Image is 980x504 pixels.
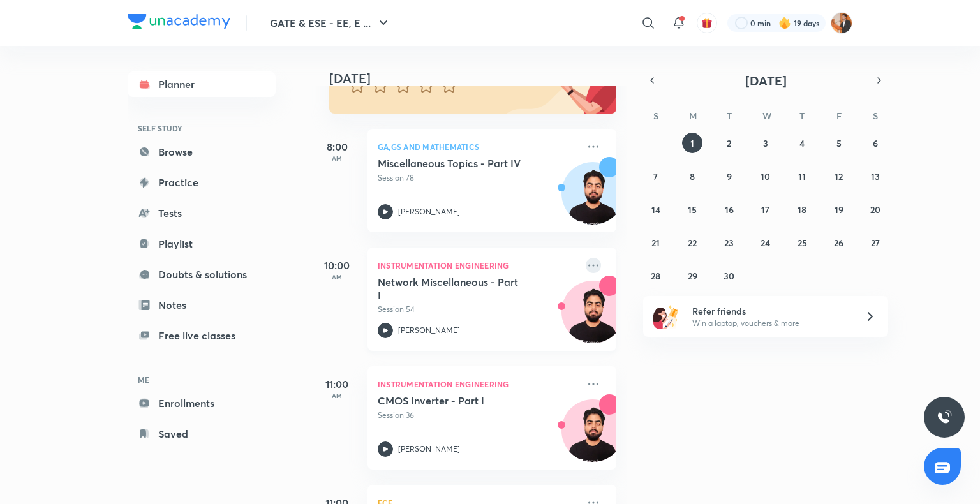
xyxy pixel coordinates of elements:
p: [PERSON_NAME] [398,325,460,336]
abbr: Thursday [799,110,805,122]
abbr: Saturday [873,110,878,122]
button: September 27, 2025 [865,232,886,253]
a: Doubts & solutions [128,262,276,287]
img: Ayush sagitra [831,12,852,34]
a: Practice [128,170,276,195]
button: September 4, 2025 [792,133,812,153]
abbr: September 26, 2025 [834,237,843,249]
img: referral [653,304,679,329]
button: September 17, 2025 [755,199,776,219]
button: September 7, 2025 [646,166,666,186]
button: September 25, 2025 [792,232,812,253]
abbr: September 2, 2025 [727,137,731,149]
abbr: September 16, 2025 [725,204,734,216]
button: September 9, 2025 [719,166,739,186]
p: Session 36 [378,410,578,421]
p: [PERSON_NAME] [398,206,460,218]
h5: 11:00 [311,376,362,392]
img: avatar [701,17,713,29]
img: Avatar [562,169,623,230]
abbr: Tuesday [727,110,732,122]
h5: CMOS Inverter - Part I [378,394,537,407]
button: September 10, 2025 [755,166,776,186]
p: Session 78 [378,172,578,184]
button: September 16, 2025 [719,199,739,219]
h6: ME [128,369,276,390]
button: September 20, 2025 [865,199,886,219]
p: Session 54 [378,304,578,315]
a: Company Logo [128,14,230,33]
abbr: September 25, 2025 [798,237,807,249]
abbr: September 6, 2025 [873,137,878,149]
button: GATE & ESE - EE, E ... [262,10,399,36]
abbr: September 24, 2025 [761,237,770,249]
abbr: September 28, 2025 [651,270,660,282]
p: GA,GS and Mathematics [378,139,578,154]
abbr: September 8, 2025 [690,170,695,182]
h6: Refer friends [692,304,849,318]
abbr: September 18, 2025 [798,204,806,216]
button: September 29, 2025 [682,265,702,286]
p: AM [311,392,362,399]
button: September 15, 2025 [682,199,702,219]
button: September 13, 2025 [865,166,886,186]
abbr: September 14, 2025 [651,204,660,216]
p: [PERSON_NAME] [398,443,460,455]
abbr: September 12, 2025 [835,170,843,182]
abbr: September 27, 2025 [871,237,880,249]
abbr: Friday [836,110,842,122]
abbr: September 22, 2025 [688,237,697,249]
abbr: September 23, 2025 [724,237,734,249]
abbr: September 30, 2025 [724,270,734,282]
img: Avatar [562,288,623,349]
img: ttu [937,410,952,425]
button: September 14, 2025 [646,199,666,219]
abbr: Sunday [653,110,658,122]
button: September 18, 2025 [792,199,812,219]
abbr: September 1, 2025 [690,137,694,149]
p: AM [311,273,362,281]
p: Win a laptop, vouchers & more [692,318,849,329]
button: September 24, 2025 [755,232,776,253]
abbr: Wednesday [762,110,771,122]
button: September 28, 2025 [646,265,666,286]
abbr: September 4, 2025 [799,137,805,149]
a: Browse [128,139,276,165]
p: Instrumentation Engineering [378,376,578,392]
a: Enrollments [128,390,276,416]
button: September 22, 2025 [682,232,702,253]
h6: SELF STUDY [128,117,276,139]
button: avatar [697,13,717,33]
button: September 11, 2025 [792,166,812,186]
abbr: September 21, 2025 [651,237,660,249]
abbr: September 17, 2025 [761,204,769,216]
h5: Miscellaneous Topics - Part IV [378,157,537,170]
abbr: September 11, 2025 [798,170,806,182]
p: Instrumentation Engineering [378,258,578,273]
button: September 5, 2025 [829,133,849,153]
abbr: September 7, 2025 [653,170,658,182]
a: Planner [128,71,276,97]
button: September 26, 2025 [829,232,849,253]
a: Tests [128,200,276,226]
abbr: September 13, 2025 [871,170,880,182]
button: September 2, 2025 [719,133,739,153]
h5: 10:00 [311,258,362,273]
abbr: September 10, 2025 [761,170,770,182]
button: September 23, 2025 [719,232,739,253]
abbr: September 9, 2025 [727,170,732,182]
button: September 21, 2025 [646,232,666,253]
abbr: Monday [689,110,697,122]
abbr: September 19, 2025 [835,204,843,216]
p: AM [311,154,362,162]
span: [DATE] [745,72,787,89]
a: Saved [128,421,276,447]
img: streak [778,17,791,29]
abbr: September 5, 2025 [836,137,842,149]
abbr: September 29, 2025 [688,270,697,282]
button: September 12, 2025 [829,166,849,186]
button: September 3, 2025 [755,133,776,153]
img: Avatar [562,406,623,468]
abbr: September 15, 2025 [688,204,697,216]
button: September 8, 2025 [682,166,702,186]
